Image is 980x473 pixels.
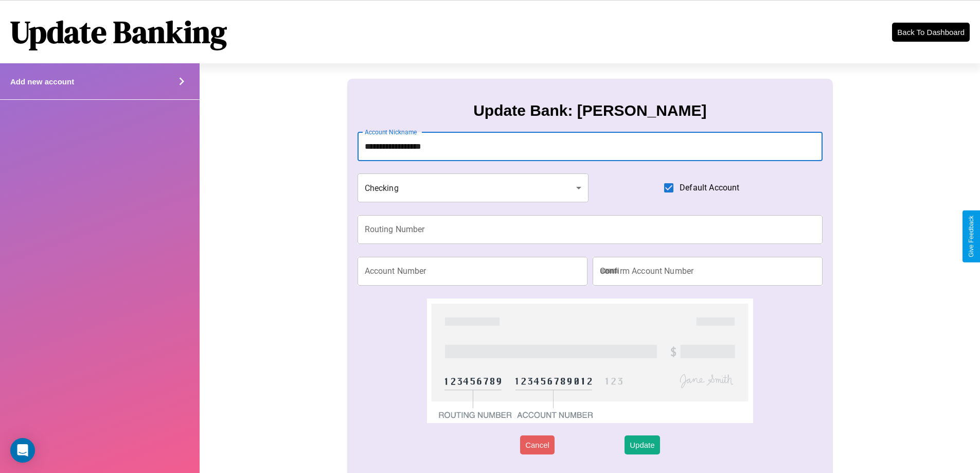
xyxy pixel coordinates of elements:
button: Update [625,435,660,454]
button: Back To Dashboard [892,23,970,42]
span: Default Account [680,182,739,194]
label: Account Nickname [365,128,417,136]
img: check [427,299,753,423]
div: Open Intercom Messenger [10,438,35,463]
h3: Update Bank: [PERSON_NAME] [473,102,706,119]
button: Cancel [520,435,555,454]
div: Checking [358,173,589,202]
h4: Add new account [10,77,74,86]
h1: Update Banking [10,11,227,53]
div: Give Feedback [968,216,975,257]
